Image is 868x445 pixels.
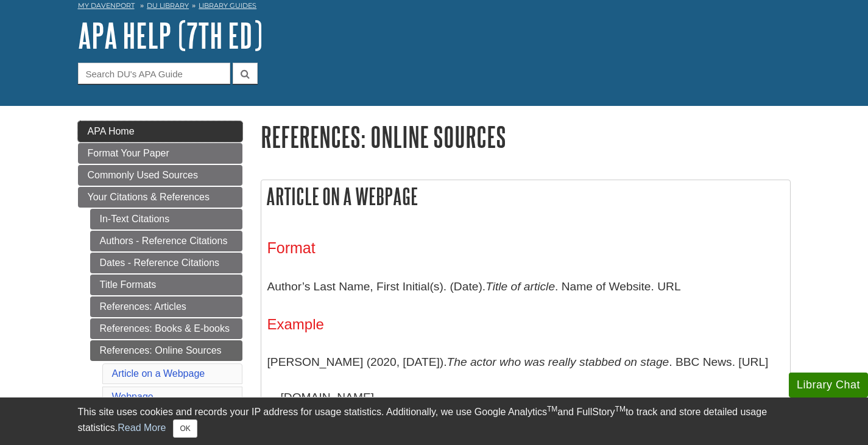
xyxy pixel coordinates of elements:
[78,187,242,208] a: Your Citations & References
[78,63,230,84] input: Search DU's APA Guide
[78,16,263,54] a: APA Help (7th Ed)
[88,148,169,158] span: Format Your Paper
[261,180,790,212] h2: Article on a Webpage
[90,209,242,230] a: In-Text Citations
[88,126,135,136] span: APA Home
[112,391,153,402] a: Webpage
[447,356,669,368] i: The actor who was really stabbed on stage
[485,280,555,293] i: Title of article
[173,419,197,438] button: Close
[267,239,784,257] h3: Format
[615,405,626,413] sup: TM
[147,1,189,10] a: DU Library
[78,165,242,186] a: Commonly Used Sources
[90,275,242,295] a: Title Formats
[90,296,242,317] a: References: Articles
[78,1,135,11] a: My Davenport
[90,253,242,273] a: Dates - Reference Citations
[112,368,205,379] a: Article on a Webpage
[789,373,868,398] button: Library Chat
[90,340,242,361] a: References: Online Sources
[547,405,557,413] sup: TM
[88,192,210,202] span: Your Citations & References
[90,318,242,339] a: References: Books & E-books
[261,121,791,152] h1: References: Online Sources
[78,121,242,142] a: APA Home
[78,143,242,164] a: Format Your Paper
[90,231,242,251] a: Authors - Reference Citations
[199,1,256,10] a: Library Guides
[267,269,784,304] p: Author’s Last Name, First Initial(s). (Date). . Name of Website. URL
[267,345,784,415] p: [PERSON_NAME] (2020, [DATE]). . BBC News. [URL][DOMAIN_NAME]
[78,405,791,438] div: This site uses cookies and records your IP address for usage statistics. Additionally, we use Goo...
[88,170,198,180] span: Commonly Used Sources
[118,422,166,433] a: Read More
[267,317,784,332] h4: Example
